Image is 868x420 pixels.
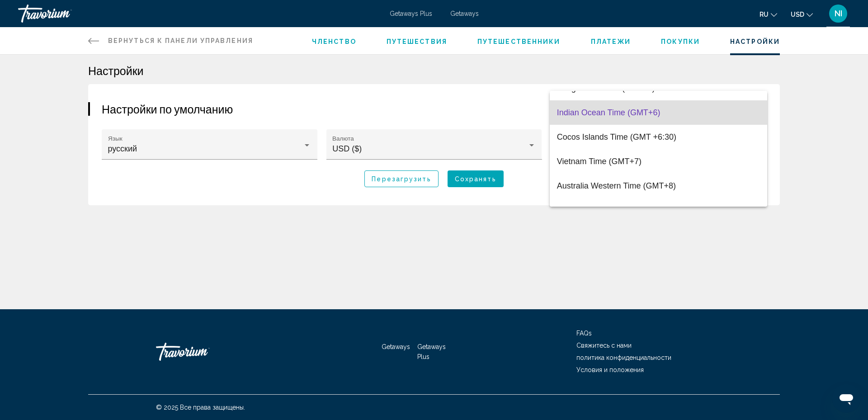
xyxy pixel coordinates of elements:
[557,198,760,222] span: China Taiwan Time (GMT+8)
[557,149,760,174] span: Vietnam Time (GMT+7)
[557,174,760,198] span: Australia Western Time (GMT+8)
[832,384,861,413] iframe: Button to launch messaging window
[557,125,760,149] span: Cocos Islands Time (GMT +6:30)
[557,100,760,125] span: Indian Ocean Time (GMT+6)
